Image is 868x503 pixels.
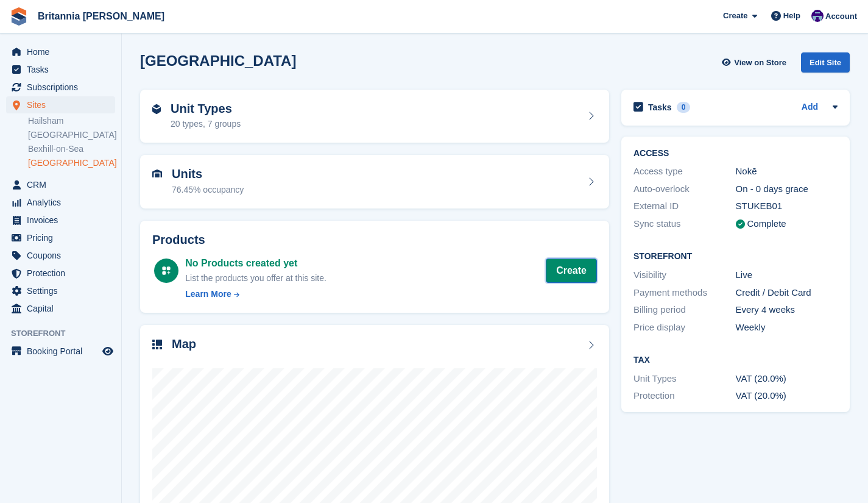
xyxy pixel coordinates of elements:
span: Invoices [27,212,100,229]
div: No Products created yet [185,256,326,271]
div: Weekly [736,321,838,335]
a: Edit Site [801,52,850,77]
span: Home [27,43,100,60]
a: menu [6,265,115,282]
div: Learn More [185,288,231,301]
img: map-icn-33ee37083ee616e46c38cad1a60f524a97daa1e2b2c8c0bc3eb3415660979fc1.svg [152,340,162,349]
div: Visibility [633,268,736,282]
h2: Units [172,167,244,181]
img: Cameron Ballard [811,10,824,22]
span: Analytics [27,194,100,211]
h2: [GEOGRAPHIC_DATA] [140,52,296,69]
span: Coupons [27,247,100,264]
a: [GEOGRAPHIC_DATA] [28,157,115,169]
img: custom-product-icn-white-7c27a13f52cf5f2f504a55ee73a895a1f82ff5669d69490e13668eaf7ade3bb5.svg [161,266,171,276]
a: [GEOGRAPHIC_DATA] [28,129,115,141]
a: menu [6,79,115,96]
a: Units 76.45% occupancy [140,155,609,209]
h2: Tax [633,355,838,365]
div: STUKEB01 [736,199,838,213]
span: Settings [27,282,100,299]
span: Capital [27,300,100,317]
div: Edit Site [801,52,850,73]
h2: Products [152,233,597,247]
div: Live [736,268,838,282]
span: Create [723,10,747,22]
div: Price display [633,321,736,335]
h2: Unit Types [171,102,241,116]
div: Payment methods [633,286,736,300]
a: menu [6,343,115,360]
a: Learn More [185,288,326,301]
img: stora-icon-8386f47178a22dfd0bd8f6a31ec36ba5ce8667c1dd55bd0f319d3a0aa187defe.svg [10,7,28,26]
a: menu [6,229,115,246]
div: External ID [633,199,736,213]
a: menu [6,176,115,193]
div: Sync status [633,217,736,231]
div: 0 [677,102,691,113]
span: Account [825,10,857,23]
div: 76.45% occupancy [172,184,244,196]
span: Protection [27,265,100,282]
div: Access type [633,165,736,179]
h2: Map [172,337,196,351]
a: Bexhill-on-Sea [28,143,115,155]
a: Preview store [101,344,115,359]
div: Auto-overlock [633,182,736,196]
div: Unit Types [633,372,736,386]
a: Add [802,101,818,115]
div: On - 0 days grace [736,182,838,196]
span: Tasks [27,61,100,78]
a: menu [6,247,115,264]
span: View on Store [734,57,786,69]
div: Nokē [736,165,838,179]
img: unit-type-icn-2b2737a686de81e16bb02015468b77c625bbabd49415b5ef34ead5e3b44a266d.svg [152,104,161,114]
span: Pricing [27,229,100,246]
img: unit-icn-7be61d7bf1b0ce9d3e12c5938cc71ed9869f7b940bace4675aadf7bd6d80202e.svg [152,169,162,178]
div: VAT (20.0%) [736,389,838,403]
div: VAT (20.0%) [736,372,838,386]
a: Hailsham [28,115,115,127]
h2: Storefront [633,252,838,262]
h2: Tasks [648,102,672,113]
span: Booking Portal [27,343,100,360]
a: View on Store [720,52,791,73]
a: Britannia [PERSON_NAME] [33,6,169,26]
div: Complete [747,217,786,231]
a: Unit Types 20 types, 7 groups [140,90,609,143]
div: 20 types, 7 groups [171,118,241,130]
a: Create [546,259,597,283]
a: menu [6,212,115,229]
div: Protection [633,389,736,403]
span: CRM [27,176,100,193]
a: menu [6,282,115,299]
span: Subscriptions [27,79,100,96]
a: menu [6,43,115,60]
span: List the products you offer at this site. [185,273,326,283]
a: menu [6,61,115,78]
a: menu [6,194,115,211]
div: Credit / Debit Card [736,286,838,300]
a: menu [6,96,115,113]
span: Help [783,10,800,22]
span: Storefront [11,327,121,340]
a: menu [6,300,115,317]
div: Billing period [633,303,736,317]
span: Sites [27,96,100,113]
div: Every 4 weeks [736,303,838,317]
h2: ACCESS [633,149,838,159]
